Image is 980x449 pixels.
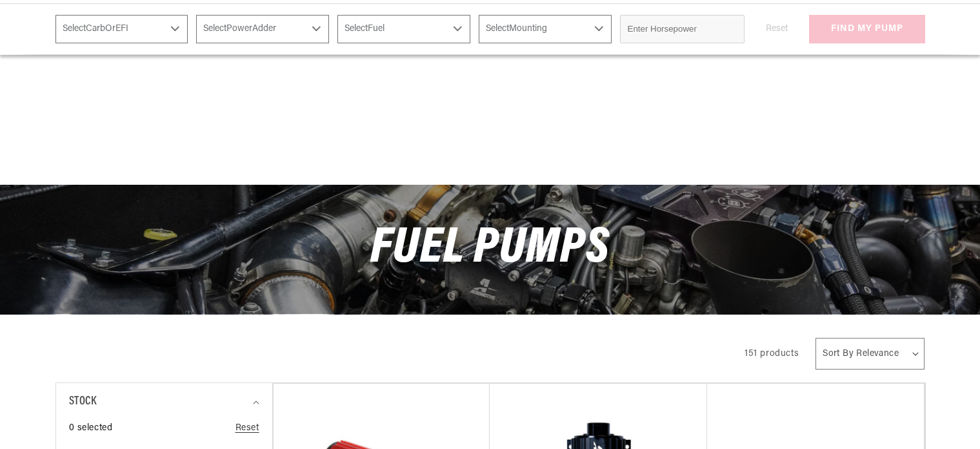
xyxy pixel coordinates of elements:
[69,383,259,421] summary: Stock (0 selected)
[370,224,609,275] span: Fuel Pumps
[69,421,113,435] span: 0 selected
[745,349,799,359] span: 151 products
[479,15,612,43] select: Mounting
[69,393,97,412] span: Stock
[337,15,470,43] select: Fuel
[620,15,745,43] input: Enter Horsepower
[55,15,188,43] select: CarbOrEFI
[196,15,329,43] select: PowerAdder
[235,421,259,435] a: Reset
